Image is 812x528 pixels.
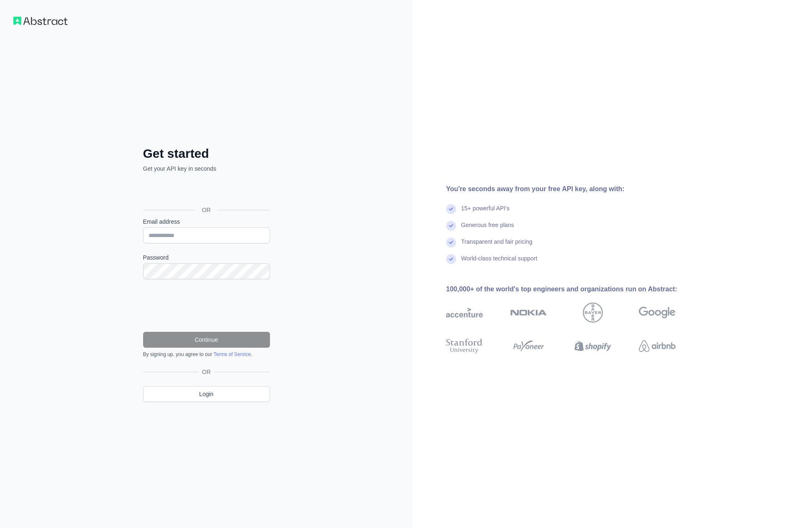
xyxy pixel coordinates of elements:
[510,303,547,323] img: nokia
[461,204,509,221] div: 15+ powerful API's
[510,337,547,355] img: payoneer
[639,303,676,323] img: google
[143,351,270,358] div: By signing up, you agree to our .
[195,206,217,214] span: OR
[446,337,483,355] img: stanford university
[446,184,702,194] div: You're seconds away from your free API key, along with:
[143,332,270,348] button: Continue
[143,289,270,322] iframe: reCAPTCHA
[446,204,456,214] img: check mark
[143,253,270,262] label: Password
[214,351,251,357] a: Terms of Service
[446,237,456,248] img: check mark
[461,254,537,271] div: World-class technical support
[143,217,270,226] label: Email address
[446,303,483,323] img: accenture
[13,17,68,25] img: Workflow
[583,303,603,323] img: bayer
[143,182,268,200] div: Über Google anmelden. Wird in neuem Tab geöffnet.
[143,146,270,161] h2: Get started
[446,254,456,264] img: check mark
[575,337,611,355] img: shopify
[446,221,456,231] img: check mark
[143,164,270,173] p: Get your API key in seconds
[446,284,702,294] div: 100,000+ of the world's top engineers and organizations run on Abstract:
[639,337,676,355] img: airbnb
[139,182,272,200] iframe: Schaltfläche „Über Google anmelden“
[199,368,214,376] span: OR
[461,237,532,254] div: Transparent and fair pricing
[461,221,514,237] div: Generous free plans
[143,386,270,402] a: Login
